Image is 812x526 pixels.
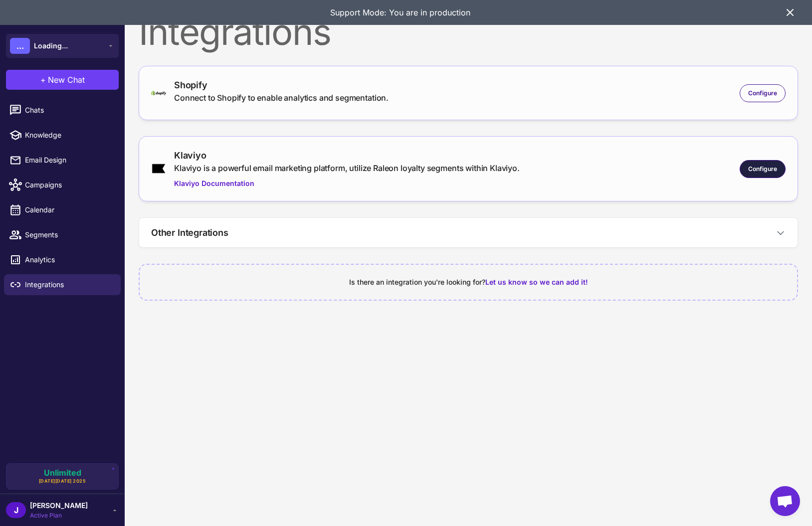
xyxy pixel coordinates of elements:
a: Calendar [4,199,121,220]
div: Klaviyo is a powerful email marketing platform, utilize Raleon loyalty segments within Klaviyo. [174,162,520,174]
span: + [40,74,46,86]
div: J [6,502,26,518]
button: ...Loading... [6,34,119,58]
span: Segments [25,229,113,240]
span: [PERSON_NAME] [30,500,88,511]
div: Is there an integration you're looking for? [152,277,785,288]
div: Open chat [770,486,800,516]
div: Shopify [174,78,389,92]
span: Active Plan [30,511,88,520]
a: Klaviyo Documentation [174,178,520,189]
span: Campaigns [25,179,113,190]
span: Analytics [25,254,113,265]
span: Email Design [25,155,113,166]
a: Email Design [4,150,121,171]
a: Knowledge [4,125,121,146]
span: Unlimited [44,469,81,477]
span: New Chat [48,74,85,86]
div: Klaviyo [174,149,520,162]
span: Knowledge [25,130,113,141]
div: ... [10,38,30,54]
span: Calendar [25,204,113,215]
div: Connect to Shopify to enable analytics and segmentation. [174,92,389,104]
span: Integrations [25,279,113,290]
span: Chats [25,105,113,116]
a: Analytics [4,249,121,270]
span: Loading... [34,40,68,51]
a: Campaigns [4,175,121,195]
a: Segments [4,224,121,245]
a: Integrations [4,274,121,295]
span: Configure [748,165,777,174]
div: Integrations [139,14,798,50]
span: Let us know so we can add it! [485,278,588,286]
span: Configure [748,89,777,98]
img: shopify-logo-primary-logo-456baa801ee66a0a435671082365958316831c9960c480451dd0330bcdae304f.svg [151,91,166,95]
button: +New Chat [6,70,119,90]
a: Chats [4,100,121,121]
button: Other Integrations [139,218,798,247]
span: [DATE][DATE] 2025 [39,478,86,485]
img: klaviyo.png [151,163,166,174]
h3: Other Integrations [151,226,228,239]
